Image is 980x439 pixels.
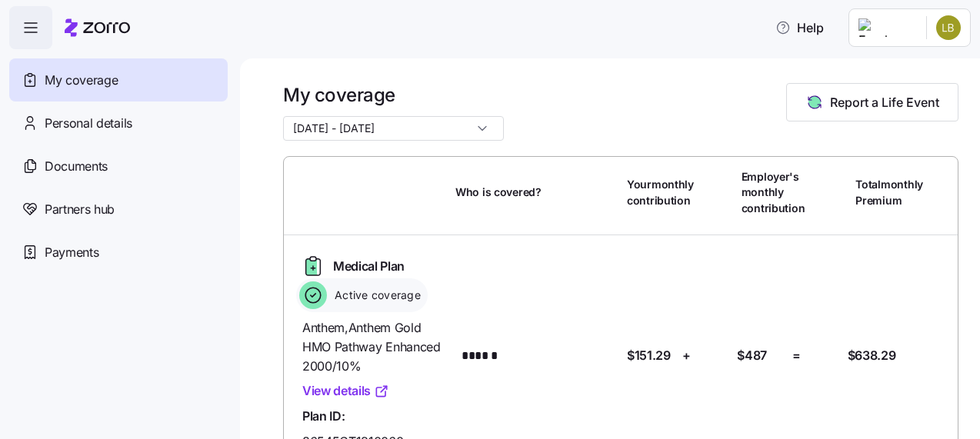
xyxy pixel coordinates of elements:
[858,18,914,37] img: Employer logo
[455,185,542,200] span: Who is covered?
[302,407,345,426] span: Plan ID:
[45,157,108,176] span: Documents
[848,346,896,365] span: $638.29
[737,346,767,365] span: $487
[302,318,443,375] span: Anthem , Anthem Gold HMO Pathway Enhanced 2000/10%
[45,200,115,219] span: Partners hub
[855,177,923,208] span: Total monthly Premium
[775,18,824,37] span: Help
[742,169,805,216] span: Employer's monthly contribution
[302,381,389,401] a: View details
[9,58,228,101] a: My coverage
[936,15,961,40] img: 1af8aab67717610295fc0a914effc0fd
[330,288,421,303] span: Active coverage
[627,177,694,208] span: Your monthly contribution
[45,71,118,90] span: My coverage
[9,101,228,145] a: Personal details
[283,83,504,107] h1: My coverage
[830,93,939,111] span: Report a Life Event
[786,83,958,121] button: Report a Life Event
[682,346,691,365] span: +
[45,114,132,133] span: Personal details
[792,346,801,365] span: =
[9,188,228,231] a: Partners hub
[9,231,228,274] a: Payments
[45,243,98,262] span: Payments
[333,257,405,276] span: Medical Plan
[763,12,836,43] button: Help
[627,346,671,365] span: $151.29
[9,145,228,188] a: Documents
